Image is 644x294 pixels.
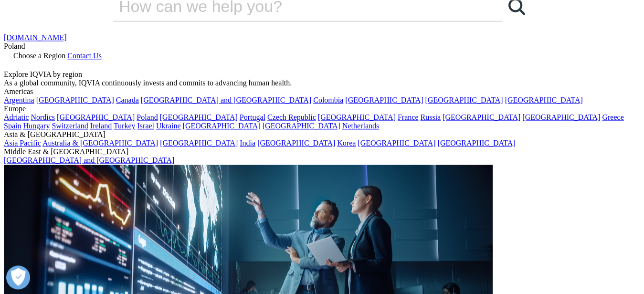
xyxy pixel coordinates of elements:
a: Switzerland [52,122,88,130]
a: Asia Pacific [4,139,41,147]
div: Explore IQVIA by region [4,70,640,79]
a: Hungary [23,122,50,130]
a: Adriatic [4,113,29,121]
a: [GEOGRAPHIC_DATA] [345,96,423,104]
a: Ukraine [156,122,181,130]
a: Nordics [31,113,55,121]
a: [GEOGRAPHIC_DATA] [425,96,503,104]
a: [GEOGRAPHIC_DATA] [318,113,396,121]
div: Middle East & [GEOGRAPHIC_DATA] [4,147,640,156]
a: Spain [4,122,21,130]
a: [GEOGRAPHIC_DATA] [443,113,520,121]
a: [GEOGRAPHIC_DATA] and [GEOGRAPHIC_DATA] [4,156,174,164]
a: Poland [137,113,158,121]
a: Turkey [114,122,136,130]
span: Choose a Region [13,52,65,60]
div: Europe [4,105,640,113]
div: Americas [4,87,640,96]
a: Netherlands [342,122,379,130]
a: Canada [116,96,139,104]
a: Czech Republic [267,113,316,121]
a: Ireland [90,122,112,130]
a: France [398,113,419,121]
a: [GEOGRAPHIC_DATA] and [GEOGRAPHIC_DATA] [141,96,311,104]
a: [GEOGRAPHIC_DATA] [160,113,238,121]
a: Australia & [GEOGRAPHIC_DATA] [42,139,158,147]
a: Israel [137,122,155,130]
a: [GEOGRAPHIC_DATA] [183,122,261,130]
a: [GEOGRAPHIC_DATA] [57,113,135,121]
a: Colombia [313,96,343,104]
a: [GEOGRAPHIC_DATA] [438,139,516,147]
a: India [240,139,255,147]
a: Greece [602,113,623,121]
div: As a global community, IQVIA continuously invests and commits to advancing human health. [4,79,640,87]
div: Asia & [GEOGRAPHIC_DATA] [4,130,640,139]
button: Otwórz Preferencje [6,265,30,289]
a: [DOMAIN_NAME] [4,33,67,42]
a: [GEOGRAPHIC_DATA] [358,139,435,147]
a: [GEOGRAPHIC_DATA] [160,139,238,147]
a: [GEOGRAPHIC_DATA] [36,96,114,104]
a: Argentina [4,96,34,104]
a: [GEOGRAPHIC_DATA] [522,113,600,121]
a: [GEOGRAPHIC_DATA] [257,139,335,147]
a: Russia [421,113,441,121]
a: [GEOGRAPHIC_DATA] [505,96,583,104]
a: Korea [337,139,356,147]
a: Portugal [240,113,265,121]
div: Poland [4,42,640,51]
a: Contact Us [67,52,102,60]
a: [GEOGRAPHIC_DATA] [263,122,340,130]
